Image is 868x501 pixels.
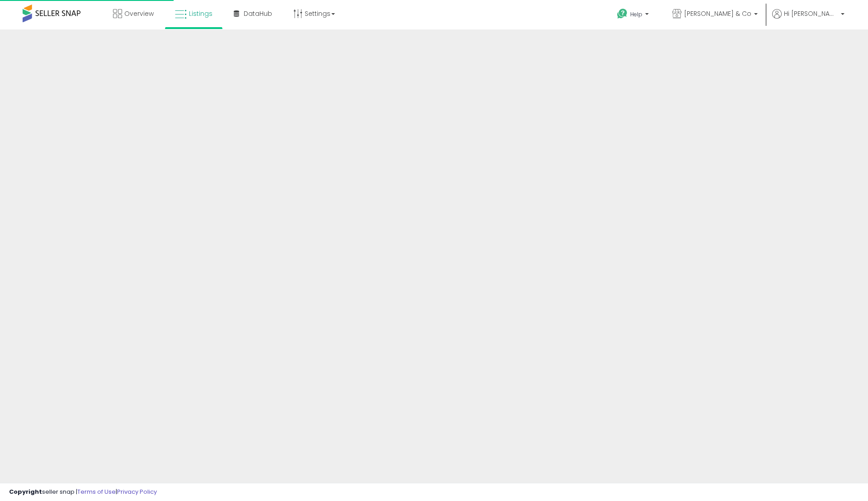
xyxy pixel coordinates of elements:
span: Listings [189,9,212,18]
i: Get Help [617,8,628,19]
span: [PERSON_NAME] & Co [684,9,751,18]
span: DataHub [244,9,272,18]
span: Overview [124,9,154,18]
a: Hi [PERSON_NAME] [772,9,844,29]
a: Help [610,1,658,29]
span: Hi [PERSON_NAME] [784,9,838,18]
span: Help [630,10,642,18]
